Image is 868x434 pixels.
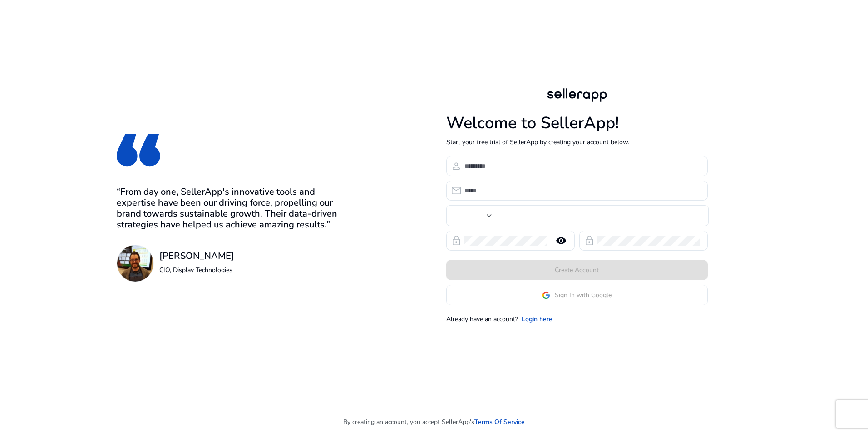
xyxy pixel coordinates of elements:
[522,314,552,324] a: Login here
[446,113,708,133] h1: Welcome to SellerApp!
[159,251,234,262] h3: [PERSON_NAME]
[451,161,462,172] span: person
[446,137,708,147] p: Start your free trial of SellerApp by creating your account below.
[451,235,462,246] span: lock
[446,314,518,324] p: Already have an account?
[584,235,595,246] span: lock
[550,235,572,246] mat-icon: remove_red_eye
[451,185,462,196] span: email
[117,187,349,230] h3: “From day one, SellerApp's innovative tools and expertise have been our driving force, propelling...
[159,265,234,275] p: CIO, Display Technologies
[474,417,525,427] a: Terms Of Service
